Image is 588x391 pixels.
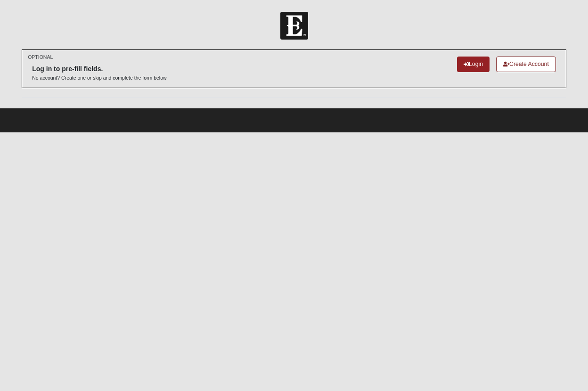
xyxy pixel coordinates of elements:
[32,65,168,73] h6: Log in to pre-fill fields.
[280,12,308,40] img: Church of Eleven22 Logo
[28,54,53,61] small: OPTIONAL
[496,57,556,72] a: Create Account
[32,74,168,81] p: No account? Create one or skip and complete the form below.
[457,57,490,72] a: Login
